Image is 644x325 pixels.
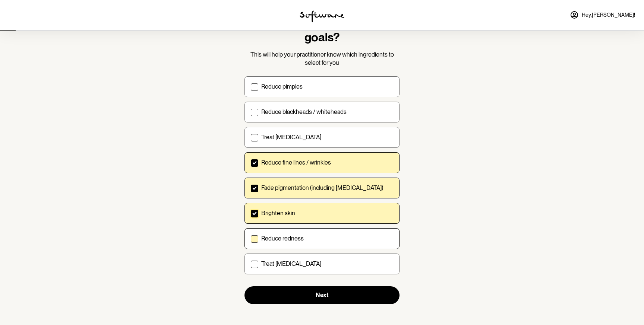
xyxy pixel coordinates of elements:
span: Next [316,291,328,299]
p: Reduce blackheads / whiteheads [261,108,347,115]
img: software logo [300,10,344,22]
p: Brighten skin [261,210,295,217]
span: This will help your practitioner know which ingredients to select for you [250,51,394,66]
p: Reduce redness [261,235,304,242]
p: Treat [MEDICAL_DATA] [261,134,321,141]
p: Reduce pimples [261,83,303,90]
a: Hey,[PERSON_NAME]! [565,6,640,24]
span: Hey, [PERSON_NAME] ! [582,12,635,18]
button: Next [244,286,400,304]
p: Reduce fine lines / wrinkles [261,159,331,166]
p: Fade pigmentation (including [MEDICAL_DATA]) [261,184,383,191]
p: Treat [MEDICAL_DATA] [261,260,321,267]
